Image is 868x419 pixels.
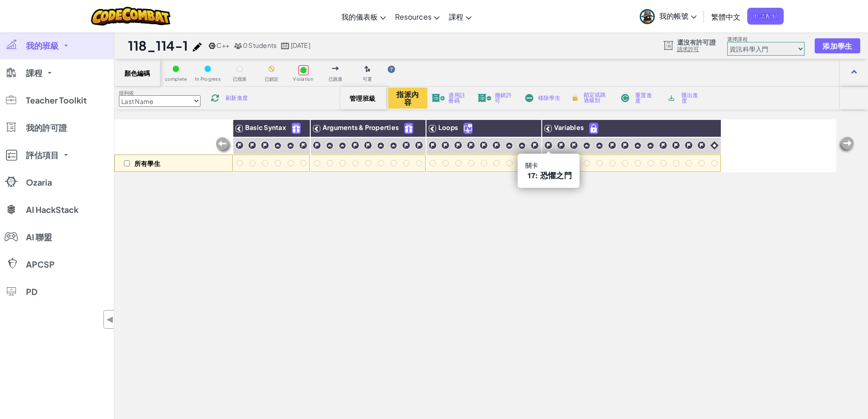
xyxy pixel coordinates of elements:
[128,37,188,54] h1: 118_114-1
[341,12,378,21] span: 我的儀表板
[570,93,580,102] img: IconLock.svg
[747,8,784,25] a: 申請配額
[570,141,578,150] img: IconChallengeLevel.svg
[26,69,42,77] span: 課程
[377,142,385,150] img: IconPracticeLevel.svg
[329,77,343,82] span: 已跳過
[467,141,475,150] img: IconChallengeLevel.svg
[134,160,160,167] p: 所有學生
[291,41,310,49] span: [DATE]
[672,141,680,150] img: IconChallengeLevel.svg
[26,151,59,159] span: 評估項目
[165,77,187,82] span: complete
[634,142,642,150] img: IconPracticeLevel.svg
[106,313,114,326] span: ◀
[583,142,591,150] img: IconPracticeLevel.svg
[26,206,78,214] span: AI HackStack
[619,94,632,102] img: IconReset.svg
[91,7,171,26] img: CodeCombat logo
[243,41,277,49] span: 0 Students
[431,94,445,102] img: IconLicenseApply.svg
[388,88,427,109] button: 指派內容
[233,77,247,82] span: 已指派
[608,141,616,150] img: IconChallengeLevel.svg
[815,38,860,53] button: 添加學生
[454,141,462,150] img: IconChallengeLevel.svg
[395,12,431,21] span: Resources
[287,142,294,150] img: IconPracticeLevel.svg
[208,94,222,102] img: IconReload.svg
[313,141,321,150] img: IconChallengeLevel.svg
[26,178,52,186] span: Ozaria
[124,69,150,77] span: 顏色編碼
[438,123,458,131] span: Loops
[530,141,539,150] img: IconChallengeLevel.svg
[647,142,654,150] img: IconPracticeLevel.svg
[710,141,719,150] img: IconIntro.svg
[281,42,289,49] img: calendar.svg
[26,124,67,132] span: 我的許可證
[697,141,706,150] img: IconChallengeLevel.svg
[837,136,855,154] img: Arrow_Left_Inactive.png
[349,94,376,102] span: 管理班級
[293,77,313,82] span: Violation
[524,94,534,102] img: IconRemoveStudents.svg
[248,141,257,150] img: IconChallengeLevel.svg
[402,141,411,150] img: IconChallengeLevel.svg
[388,66,395,73] img: IconHint.svg
[351,141,360,150] img: IconChallengeLevel.svg
[677,38,716,46] span: 還沒有許可證
[464,123,472,134] img: IconUnlockWithCall.svg
[364,141,372,150] img: IconChallengeLevel.svg
[448,93,469,103] span: 適用註冊碼
[365,66,370,73] img: IconOptionalLevel.svg
[326,142,334,150] img: IconPracticeLevel.svg
[209,42,216,49] img: cpp.png
[195,77,221,82] span: In Progress
[525,162,539,169] span: 關卡
[193,42,202,52] img: iconPencil.svg
[265,77,279,82] span: 已鎖定
[428,141,437,150] img: IconChallengeLevel.svg
[478,94,491,102] img: IconLicenseRevoke.svg
[640,9,655,24] img: avatar
[495,93,516,103] span: 撤銷許可
[390,4,444,29] a: Resources
[261,141,269,150] img: IconChallengeLevel.svg
[415,141,423,150] img: IconChallengeLevel.svg
[292,123,300,134] img: IconFreeLevelv2.svg
[528,171,572,180] span: 17: 恐懼之門
[538,95,560,101] span: 移除學生
[215,136,233,155] img: Arrow_Left_Inactive.png
[822,42,852,50] span: 添加學生
[339,142,346,150] img: IconPracticeLevel.svg
[444,4,476,29] a: 課程
[727,36,805,43] label: 選擇課程
[621,141,629,150] img: IconChallengeLevel.svg
[684,141,693,150] img: IconChallengeLevel.svg
[390,142,397,150] img: IconPracticeLevel.svg
[26,41,59,50] span: 我的班級
[590,123,598,134] img: IconPaidLevel.svg
[492,141,501,150] img: IconChallengeLevel.svg
[449,12,463,21] span: 課程
[245,123,286,131] span: Basic Syntax
[299,141,308,150] img: IconChallengeLevel.svg
[235,141,244,150] img: IconChallengeLevel.svg
[659,11,697,21] span: 我的帳號
[119,89,200,97] label: 排列依
[479,141,488,150] img: IconChallengeLevel.svg
[518,142,526,150] img: IconPracticeLevel.svg
[584,92,611,103] span: 鎖定或跳過級別
[677,46,716,53] a: 請求許可
[337,4,390,29] a: 我的儀表板
[274,142,282,150] img: IconPracticeLevel.svg
[332,67,339,70] img: IconSkippedLevel.svg
[234,42,242,49] img: MultipleUsers.png
[665,94,678,102] img: IconArchive.svg
[557,141,565,150] img: IconChallengeLevel.svg
[226,95,248,101] span: 刷新進度
[659,141,668,150] img: IconChallengeLevel.svg
[216,41,229,49] span: C++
